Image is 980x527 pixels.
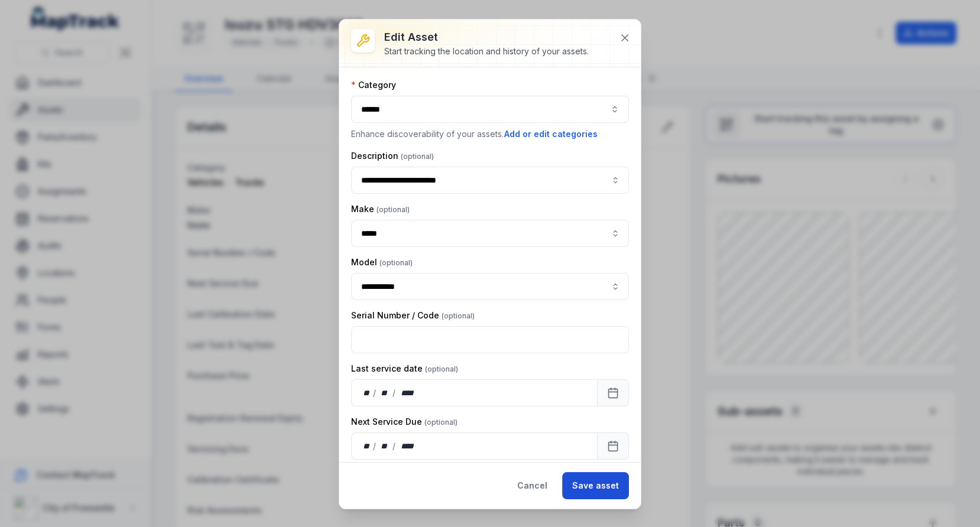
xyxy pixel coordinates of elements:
div: year, [397,440,418,452]
input: asset-edit:cf[75610edd-78e3-4c03-859c-661bcc2c451c]-label [351,273,629,300]
div: month, [377,440,393,452]
div: / [392,387,397,399]
label: Next Service Due [351,416,457,428]
div: Start tracking the location and history of your assets. [384,45,589,57]
label: Model [351,256,413,268]
button: Calendar [597,432,629,460]
h3: Edit asset [384,29,589,45]
div: / [373,440,377,452]
button: Cancel [507,472,557,499]
div: day, [361,387,373,399]
button: Save asset [562,472,629,499]
div: year, [397,387,418,399]
p: Enhance discoverability of your assets. [351,128,629,141]
input: asset-edit:description-label [351,167,629,194]
button: Calendar [597,379,629,406]
div: day, [361,440,373,452]
label: Category [351,79,396,91]
input: asset-edit:cf[9f0f5bea-2e82-4c55-ac07-2d735e8f7e56]-label [351,220,629,247]
button: Add or edit categories [504,128,598,141]
div: / [373,387,377,399]
label: Last service date [351,363,458,375]
label: Make [351,203,410,215]
div: month, [377,387,393,399]
div: / [392,440,397,452]
label: Serial Number / Code [351,310,475,321]
label: Description [351,150,434,162]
